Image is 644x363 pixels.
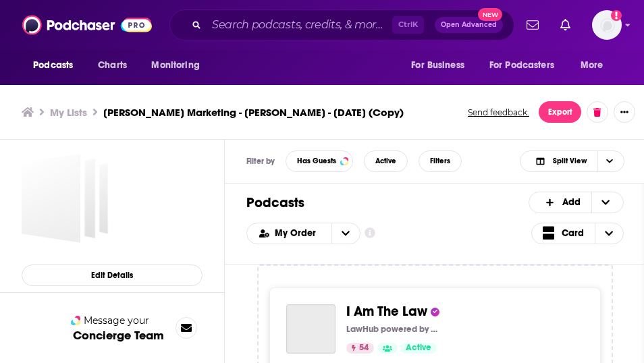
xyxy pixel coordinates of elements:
span: Message your [84,314,149,327]
span: I Am The Law [346,303,427,320]
span: Open Advanced [441,22,497,28]
button: Show More Button [614,101,635,123]
a: Show notifications dropdown [521,13,544,36]
span: My Order [275,229,321,238]
button: Choose View [531,223,624,244]
span: Monitoring [151,56,199,75]
h1: Podcasts [246,194,518,211]
h3: Concierge Team [73,329,164,342]
button: + Add [529,192,624,213]
button: open menu [402,53,481,78]
h3: [PERSON_NAME] Marketing - [PERSON_NAME] - [DATE] (Copy) [103,106,404,119]
a: Caitlin Hamilton Marketing - Janet Kintner - Aug 13, 2025 (Copy) [22,154,111,243]
h2: Choose List sort [246,223,360,244]
button: open menu [247,229,331,238]
input: Search podcasts, credits, & more... [207,14,392,36]
span: For Podcasters [489,56,554,75]
button: open menu [571,53,620,78]
a: Charts [89,53,135,78]
a: 54 [346,343,374,354]
button: Active [364,150,408,172]
span: Ctrl K [392,16,424,34]
button: open menu [331,223,360,244]
span: For Business [411,56,464,75]
span: Add [562,198,581,207]
a: Show additional information [365,227,375,240]
img: Podchaser - Follow, Share and Rate Podcasts [22,12,152,38]
a: I Am The Law [286,304,336,354]
span: Logged in as csummie [592,10,622,40]
button: open menu [24,53,90,78]
img: User Profile [592,10,622,40]
button: open menu [142,53,217,78]
span: Podcasts [33,56,73,75]
button: Has Guests [286,150,353,172]
span: Card [562,229,584,238]
button: Export [539,101,581,123]
a: My Lists [50,106,87,119]
a: Show notifications dropdown [555,13,576,36]
a: I Am The Law [346,304,427,319]
span: Has Guests [297,157,336,165]
span: Charts [98,56,127,75]
button: Show profile menu [592,10,622,40]
span: Active [375,157,396,165]
button: Send feedback. [464,107,533,118]
span: Filters [430,157,450,165]
span: 54 [359,341,369,355]
h3: Filter by [246,157,275,166]
button: Open AdvancedNew [435,17,503,33]
span: Split View [553,157,587,165]
button: Filters [419,150,462,172]
button: Edit Details [22,264,203,286]
a: Active [400,343,437,354]
span: New [478,8,502,21]
span: More [581,56,603,75]
div: Search podcasts, credits, & more... [169,9,514,40]
span: Active [406,341,431,355]
button: Choose View [520,150,624,172]
button: open menu [481,53,574,78]
p: LawHub powered by LSAC [346,324,437,335]
svg: Add a profile image [611,10,622,21]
